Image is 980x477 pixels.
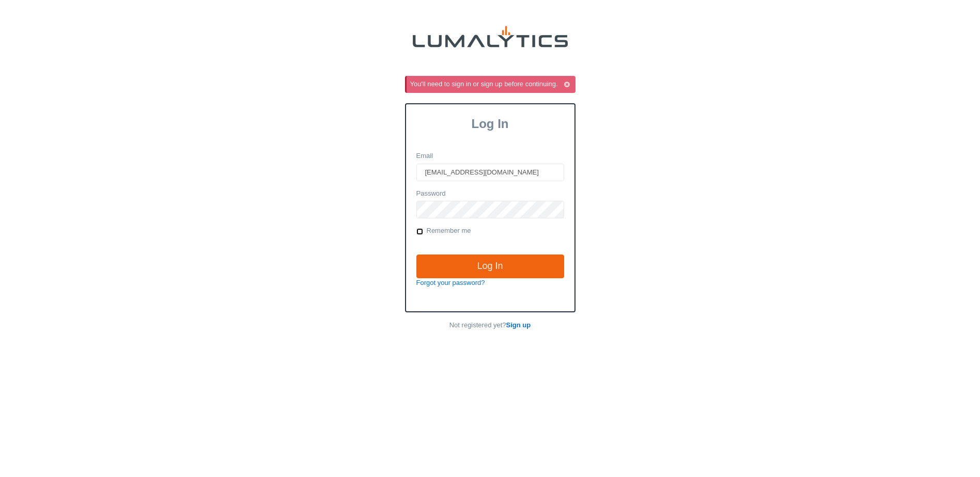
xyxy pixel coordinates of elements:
label: Password [416,189,446,199]
input: Log In [416,255,564,278]
a: Sign up [506,321,531,329]
input: Email [416,164,564,181]
input: Remember me [416,228,423,235]
a: Forgot your password? [416,279,485,287]
img: lumalytics-black-e9b537c871f77d9ce8d3a6940f85695cd68c596e3f819dc492052d1098752254.png [413,26,568,47]
label: Remember me [416,226,471,236]
p: Not registered yet? [405,321,575,330]
label: Email [416,151,433,161]
div: You'll need to sign in or sign up before continuing. [410,79,573,89]
h3: Log In [406,117,574,131]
